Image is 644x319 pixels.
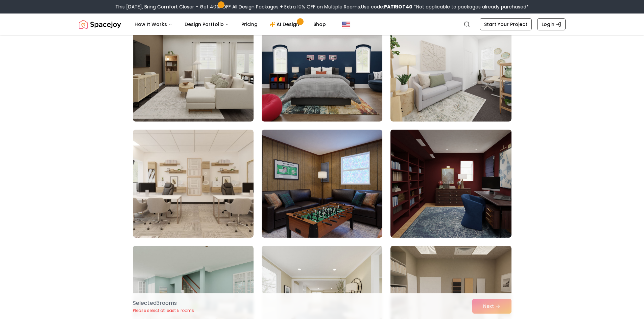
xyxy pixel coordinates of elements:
a: AI Design [264,18,307,31]
img: United States [342,20,350,28]
img: Room room-69 [390,14,511,122]
p: Selected 3 room s [133,299,194,307]
a: Login [537,18,566,30]
nav: Global [79,14,566,35]
div: This [DATE], Bring Comfort Closer – Get 40% OFF All Design Packages + Extra 10% OFF on Multiple R... [115,3,529,10]
b: PATRIOT40 [384,3,412,10]
span: Use code: [361,3,412,10]
a: Pricing [236,18,263,31]
button: How It Works [129,18,178,31]
p: Please select at least 5 rooms [133,308,194,313]
img: Room room-67 [133,14,254,122]
a: Shop [308,18,331,31]
img: Room room-70 [133,130,254,238]
button: Design Portfolio [179,18,235,31]
img: Room room-68 [262,14,382,122]
img: Spacejoy Logo [79,18,121,31]
span: *Not applicable to packages already purchased* [412,3,529,10]
a: Spacejoy [79,18,121,31]
a: Start Your Project [480,18,532,30]
nav: Main [129,18,331,31]
img: Room room-71 [262,130,382,238]
img: Room room-72 [387,127,514,240]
